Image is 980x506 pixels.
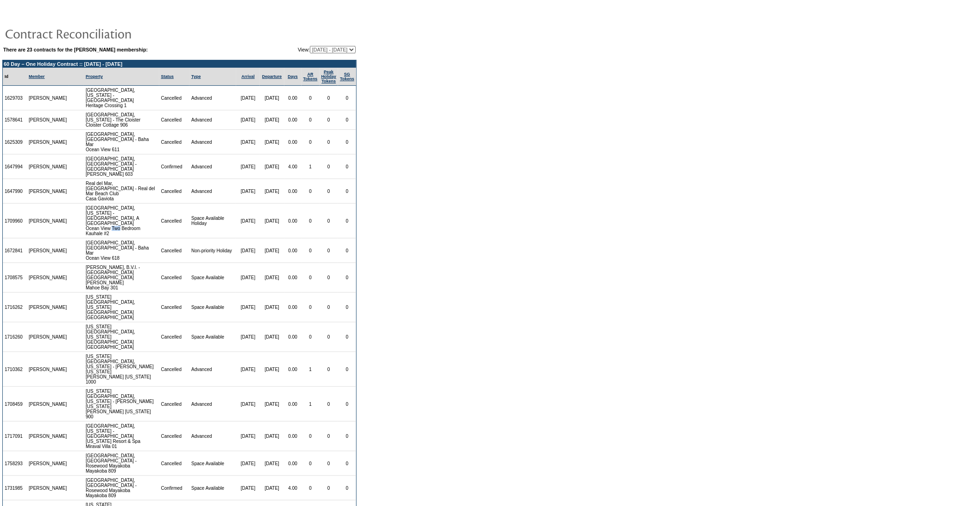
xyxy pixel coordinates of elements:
td: 0 [338,451,356,476]
td: [DATE] [236,110,259,130]
td: 0 [320,154,339,179]
td: [PERSON_NAME] [27,263,69,293]
td: [DATE] [236,451,259,476]
td: 0.00 [284,263,302,293]
td: [DATE] [236,352,259,387]
td: [DATE] [260,322,284,352]
td: [GEOGRAPHIC_DATA], [GEOGRAPHIC_DATA] - Rosewood Mayakoba Mayakoba 809 [84,476,159,500]
a: Member [29,74,45,79]
td: 0 [302,238,320,263]
td: [GEOGRAPHIC_DATA], [US_STATE] - [GEOGRAPHIC_DATA] [US_STATE] Resort & Spa Miraval Villa 01 [84,422,159,451]
td: Cancelled [159,110,190,130]
td: 0 [320,387,339,422]
td: [DATE] [236,86,259,110]
td: 0.00 [284,422,302,451]
td: 0 [338,293,356,322]
td: Cancelled [159,130,190,154]
td: Cancelled [159,293,190,322]
td: 4.00 [284,154,302,179]
td: 0 [338,154,356,179]
td: [DATE] [236,422,259,451]
td: 0.00 [284,352,302,387]
td: [PERSON_NAME] [27,110,69,130]
td: [DATE] [260,451,284,476]
td: [DATE] [236,204,259,238]
td: 0 [320,110,339,130]
td: [GEOGRAPHIC_DATA], [US_STATE] - [GEOGRAPHIC_DATA] Heritage Crossing 1 [84,86,159,110]
td: [DATE] [260,387,284,422]
td: 0 [302,293,320,322]
td: 0 [302,204,320,238]
td: 0 [302,422,320,451]
a: SGTokens [340,72,354,81]
td: Space Available [189,451,236,476]
td: [PERSON_NAME] [27,352,69,387]
td: 0.00 [284,86,302,110]
td: 1629703 [3,86,27,110]
td: Advanced [189,86,236,110]
td: 0 [320,263,339,293]
a: Property [86,74,103,79]
td: 4.00 [284,476,302,500]
td: [US_STATE][GEOGRAPHIC_DATA], [US_STATE] - [PERSON_NAME] [US_STATE] [PERSON_NAME] [US_STATE] 1000 [84,352,159,387]
td: Cancelled [159,204,190,238]
a: Type [191,74,201,79]
td: [PERSON_NAME] [27,422,69,451]
td: [PERSON_NAME] [27,238,69,263]
td: Cancelled [159,422,190,451]
td: [GEOGRAPHIC_DATA], [GEOGRAPHIC_DATA] - Rosewood Mayakoba Mayakoba 809 [84,451,159,476]
td: [DATE] [260,422,284,451]
td: [DATE] [260,179,284,204]
td: 0 [338,130,356,154]
td: 0 [302,110,320,130]
td: [DATE] [236,322,259,352]
td: 0.00 [284,322,302,352]
td: [PERSON_NAME] [27,179,69,204]
a: Departure [262,74,282,79]
td: 1 [302,352,320,387]
a: ARTokens [303,72,318,81]
td: 1708459 [3,387,27,422]
td: Advanced [189,154,236,179]
td: 0 [320,130,339,154]
td: Real del Mar, [GEOGRAPHIC_DATA] - Real del Mar Beach Club Casa Gaviota [84,179,159,204]
td: View: [255,46,356,53]
td: Space Available [189,263,236,293]
td: Space Available [189,322,236,352]
td: [PERSON_NAME] [27,154,69,179]
td: Space Available [189,476,236,500]
td: 0 [302,322,320,352]
td: 1578641 [3,110,27,130]
td: [DATE] [236,154,259,179]
td: 0.00 [284,110,302,130]
td: [US_STATE][GEOGRAPHIC_DATA], [US_STATE][GEOGRAPHIC_DATA] [GEOGRAPHIC_DATA] [84,293,159,322]
td: [DATE] [260,238,284,263]
td: 0 [302,263,320,293]
a: Peak HolidayTokens [321,70,337,83]
td: Space Available Holiday [189,204,236,238]
td: [DATE] [236,179,259,204]
td: 1 [302,154,320,179]
a: Arrival [241,74,255,79]
td: 1709960 [3,204,27,238]
td: [PERSON_NAME] [27,293,69,322]
td: 1647990 [3,179,27,204]
td: 60 Day – One Holiday Contract :: [DATE] - [DATE] [3,60,356,68]
td: 0 [302,476,320,500]
td: Cancelled [159,238,190,263]
td: Cancelled [159,322,190,352]
td: 0.00 [284,130,302,154]
td: Confirmed [159,476,190,500]
td: [US_STATE][GEOGRAPHIC_DATA], [US_STATE] - [PERSON_NAME] [US_STATE] [PERSON_NAME] [US_STATE] 900 [84,387,159,422]
td: 0 [320,322,339,352]
td: [GEOGRAPHIC_DATA], [US_STATE] - [GEOGRAPHIC_DATA], A [GEOGRAPHIC_DATA] Ocean View Two Bedroom Kau... [84,204,159,238]
td: Space Available [189,293,236,322]
td: 0 [320,86,339,110]
td: 0.00 [284,179,302,204]
td: 0 [338,263,356,293]
td: 1716260 [3,322,27,352]
td: 0 [338,86,356,110]
td: [DATE] [260,86,284,110]
td: 0 [338,204,356,238]
td: Cancelled [159,263,190,293]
